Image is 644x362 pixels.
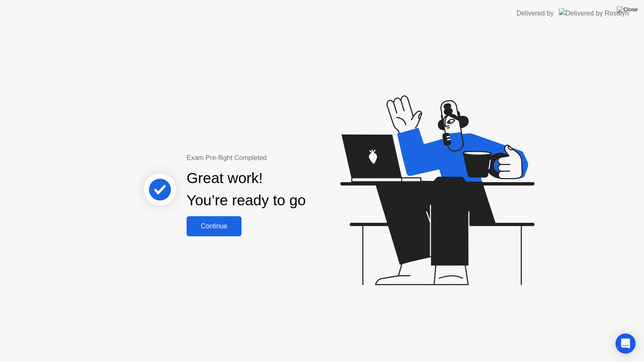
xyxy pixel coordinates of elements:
[189,222,239,230] div: Continue
[615,334,636,354] div: Open Intercom Messenger
[559,8,629,18] img: Delivered by Rosalyn
[187,216,241,236] button: Continue
[187,167,306,212] div: Great work! You’re ready to go
[187,153,360,163] div: Exam Pre-flight Completed
[517,8,554,18] div: Delivered by
[617,6,638,13] img: Close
